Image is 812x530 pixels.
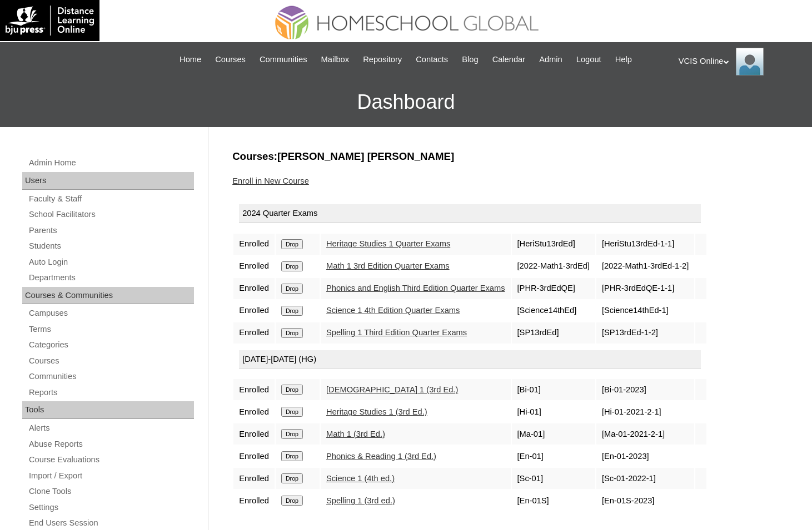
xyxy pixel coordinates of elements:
td: Enrolled [233,278,275,299]
a: Communities [28,370,194,383]
div: Users [22,172,194,190]
a: Phonics & Reading 1 (3rd Ed.) [326,452,436,461]
img: VCIS Online Admin [736,48,764,75]
a: Heritage Studies 1 Quarter Exams [326,239,450,248]
a: Alerts [28,421,194,435]
td: [SP13rdEd] [512,322,595,344]
a: Repository [357,53,407,66]
a: Course Evaluations [28,453,194,467]
td: Enrolled [233,256,275,277]
a: Logout [571,53,607,66]
td: [HeriStu13rdEd] [512,234,595,255]
img: logo-white.png [6,6,94,36]
td: [2022-Math1-3rdEd] [512,256,595,277]
a: Courses [28,354,194,368]
h3: Dashboard [6,77,806,127]
input: Drop [281,284,303,294]
td: [Science14thEd-1] [596,300,694,321]
a: End Users Session [28,516,194,530]
div: Tools [22,401,194,419]
input: Drop [281,328,303,338]
a: Categories [28,338,194,352]
a: Home [174,53,207,66]
a: Calendar [487,53,531,66]
a: Phonics and English Third Edition Quarter Exams [326,284,505,292]
span: Courses [215,53,246,66]
a: Admin [534,53,568,66]
span: Mailbox [321,53,350,66]
a: Math 1 3rd Edition Quarter Exams [326,261,450,270]
input: Drop [281,496,303,506]
td: [Sc-01-2022-1] [596,468,694,489]
td: [Ma-01-2021-2-1] [596,423,694,445]
span: Blog [462,53,478,66]
a: Faculty & Staff [28,192,194,206]
div: VCIS Online [679,48,801,75]
td: [En-01S-2023] [596,490,694,511]
span: Contacts [416,53,448,66]
a: Departments [28,271,194,285]
input: Drop [281,306,303,316]
a: Communities [254,53,313,66]
a: Mailbox [316,53,355,66]
a: [DEMOGRAPHIC_DATA] 1 (3rd Ed.) [326,385,458,394]
td: [Hi-01] [512,401,595,422]
a: Spelling 1 (3rd ed.) [326,496,395,505]
a: Auto Login [28,255,194,269]
div: Courses & Communities [22,287,194,305]
a: Terms [28,322,194,336]
td: Enrolled [233,423,275,445]
td: [Sc-01] [512,468,595,489]
td: Enrolled [233,379,275,400]
td: Enrolled [233,300,275,321]
span: Home [180,53,201,66]
a: Import / Export [28,469,194,483]
a: School Facilitators [28,208,194,221]
span: Admin [539,53,562,66]
td: [Science14thEd] [512,300,595,321]
td: Enrolled [233,446,275,467]
a: Help [610,53,637,66]
a: Clone Tools [28,484,194,498]
td: Enrolled [233,468,275,489]
span: Communities [260,53,307,66]
td: Enrolled [233,490,275,511]
div: [DATE]-[DATE] (HG) [239,350,701,369]
a: Contacts [410,53,454,66]
span: Logout [576,53,601,66]
div: 2024 Quarter Exams [239,204,701,223]
input: Drop [281,239,303,249]
a: Admin Home [28,156,194,170]
a: Science 1 4th Edition Quarter Exams [326,306,460,315]
a: Blog [456,53,484,66]
h3: Courses:[PERSON_NAME] [PERSON_NAME] [232,149,783,164]
span: Repository [363,53,402,66]
td: [Hi-01-2021-2-1] [596,401,694,422]
td: [En-01-2023] [596,446,694,467]
a: Heritage Studies 1 (3rd Ed.) [326,407,427,416]
td: [Bi-01-2023] [596,379,694,400]
a: Abuse Reports [28,437,194,451]
input: Drop [281,385,303,395]
td: [Ma-01] [512,423,595,445]
input: Drop [281,473,303,483]
td: [SP13rdEd-1-2] [596,322,694,344]
td: [2022-Math1-3rdEd-1-2] [596,256,694,277]
td: Enrolled [233,401,275,422]
a: Science 1 (4th ed.) [326,474,395,483]
a: Campuses [28,306,194,320]
input: Drop [281,261,303,271]
td: [En-01S] [512,490,595,511]
a: Math 1 (3rd Ed.) [326,430,385,438]
a: Courses [210,53,251,66]
input: Drop [281,451,303,461]
td: [PHR-3rdEdQE-1-1] [596,278,694,299]
a: Enroll in New Course [232,176,309,185]
input: Drop [281,429,303,439]
a: Reports [28,386,194,400]
td: [Bi-01] [512,379,595,400]
td: [PHR-3rdEdQE] [512,278,595,299]
a: Students [28,239,194,253]
a: Settings [28,501,194,514]
span: Calendar [492,53,525,66]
